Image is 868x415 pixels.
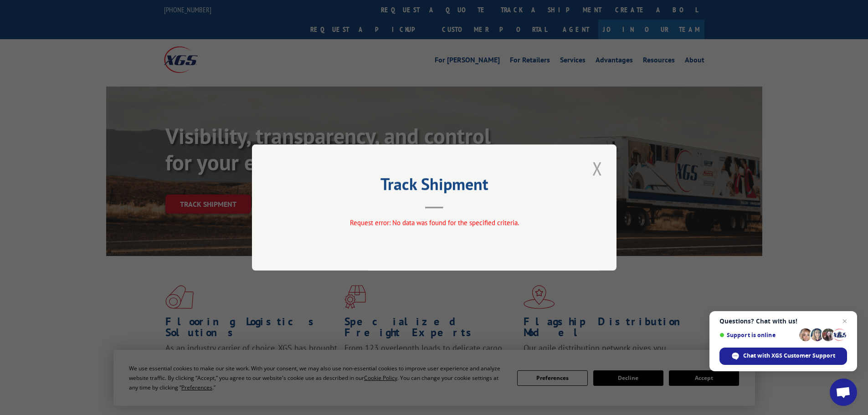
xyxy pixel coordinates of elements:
a: Open chat [830,379,857,406]
span: Chat with XGS Customer Support [743,352,835,360]
button: Close modal [590,156,605,181]
span: Questions? Chat with us! [719,318,847,325]
span: Support is online [719,332,796,338]
span: Chat with XGS Customer Support [719,348,847,365]
span: Request error: No data was found for the specified criteria. [349,218,519,227]
h2: Track Shipment [298,178,571,195]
